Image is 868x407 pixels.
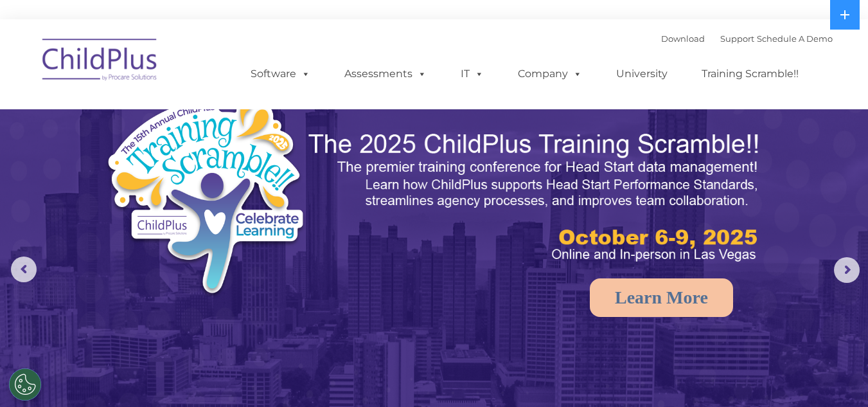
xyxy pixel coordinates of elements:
a: IT [448,61,497,87]
font: | [661,33,833,44]
img: ChildPlus by Procare Solutions [36,30,164,94]
a: Training Scramble!! [689,61,811,87]
a: Download [661,33,705,44]
a: Company [505,61,595,87]
button: Cookies Settings [9,368,41,401]
a: Learn More [590,278,733,317]
a: Schedule A Demo [757,33,833,44]
a: Software [238,61,323,87]
a: Assessments [332,61,439,87]
a: University [603,61,680,87]
a: Support [720,33,754,44]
